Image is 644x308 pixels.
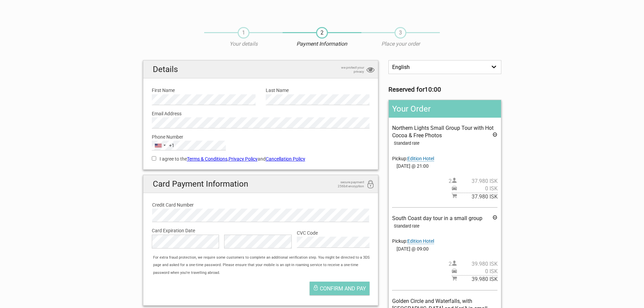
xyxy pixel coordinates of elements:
span: 39.980 ISK [457,276,498,283]
span: Pickup price [452,268,498,275]
label: Card Expiration Date [152,227,370,234]
span: Northern Lights Small Group Tour with Hot Cocoa & Free Photos [392,125,494,139]
span: Pickup: [392,238,434,244]
div: Standard rate [394,222,497,230]
label: I agree to the , and [152,155,370,163]
span: 2 person(s) [449,177,498,185]
label: Last Name [266,87,369,94]
span: Confirm and pay [320,285,366,292]
span: [DATE] @ 09:00 [392,245,497,253]
span: Change pickup place [407,238,434,244]
span: Subtotal [452,193,498,200]
span: secure payment 256bit encryption [330,180,364,188]
span: [DATE] @ 21:00 [392,162,497,170]
span: 39.980 ISK [457,260,498,268]
p: Your details [204,40,283,48]
label: CVC Code [297,229,369,237]
span: South Coast day tour in a small group [392,215,482,221]
label: Phone Number [152,133,370,141]
span: Change pickup place [407,156,434,162]
button: Selected country [152,141,174,150]
span: 0 ISK [457,185,498,192]
span: 2 [316,27,328,39]
strong: 10:00 [425,86,441,93]
span: 1 [238,27,249,39]
i: 256bit encryption [366,180,375,189]
i: privacy protection [366,66,375,75]
span: 3 [395,27,406,39]
span: 37.980 ISK [457,193,498,200]
span: 2 person(s) [449,260,498,268]
span: Subtotal [452,275,498,283]
a: Cancellation Policy [266,156,305,162]
h2: Details [143,61,378,78]
span: Pickup: [392,156,434,162]
a: Terms & Conditions [187,156,228,162]
div: Standard rate [394,140,497,147]
div: For extra fraud protection, we require some customers to complete an additional verification step... [150,254,378,277]
button: Confirm and pay [310,282,369,295]
h3: Reserved for [388,86,501,93]
label: Credit Card Number [152,201,369,209]
div: +1 [169,142,174,149]
a: Privacy Policy [229,156,258,162]
label: First Name [152,87,256,94]
p: Place your order [361,40,440,48]
span: 37.980 ISK [457,177,498,185]
p: Payment Information [283,40,361,48]
span: 0 ISK [457,268,498,275]
span: we protect your privacy [330,66,364,74]
h2: Card Payment Information [143,175,378,193]
h2: Your Order [389,100,501,118]
span: Pickup price [452,185,498,192]
label: Email Address [152,110,370,117]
